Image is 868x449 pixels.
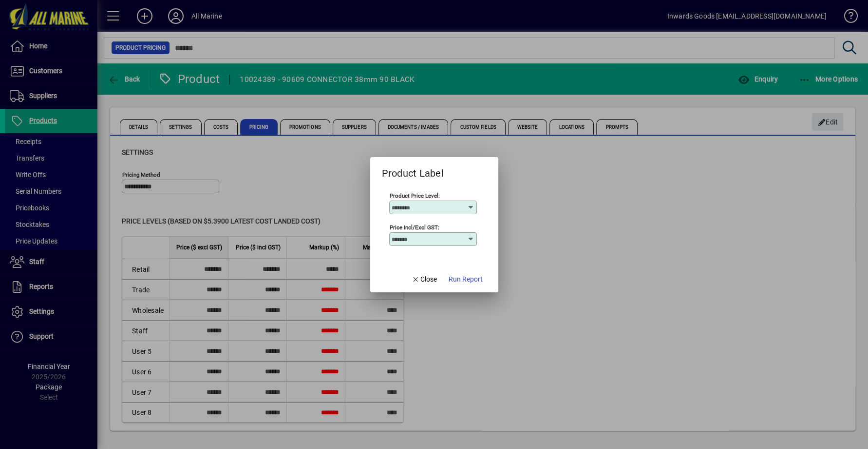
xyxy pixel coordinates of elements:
mat-label: Price Incl/Excl GST: [390,224,439,230]
button: Run Report [445,271,487,288]
mat-label: Product Price Level: [390,192,440,199]
span: Run Report [449,274,483,285]
span: Close [412,274,437,285]
button: Close [408,271,441,288]
h2: Product Label [370,157,455,181]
